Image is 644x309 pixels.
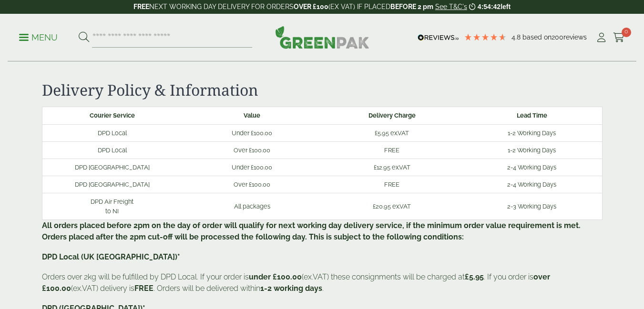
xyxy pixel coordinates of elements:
[42,107,182,124] th: Courier Service
[522,33,552,41] span: Based on
[260,284,322,293] b: 1-2 working days
[322,141,462,159] td: FREE
[42,124,182,141] td: DPD Local
[42,221,581,241] b: All orders placed before 2pm on the day of order will qualify for next working day delivery servi...
[42,271,603,294] p: Orders over 2kg will be fulfilled by DPD Local. If your order is (ex.VAT) these consignments will...
[622,28,631,37] span: 0
[42,272,550,293] b: over £100.00
[182,193,322,219] td: All packages
[595,33,607,42] i: My Account
[42,141,182,159] td: DPD Local
[322,107,462,124] th: Delivery Charge
[462,159,602,176] td: 2-4 Working Days
[390,3,433,10] strong: BEFORE 2 pm
[464,33,507,41] div: 4.79 Stars
[552,33,563,41] span: 200
[322,159,462,176] td: £12.95 ex.VAT
[465,272,484,281] b: £5.95
[133,3,149,10] strong: FREE
[19,32,58,43] p: Menu
[134,284,153,293] b: FREE
[42,176,182,193] td: DPD [GEOGRAPHIC_DATA]
[294,3,328,10] strong: OVER £100
[501,3,511,10] span: left
[322,124,462,141] td: £5.95 ex.VAT
[462,141,602,159] td: 1-2 Working Days
[42,159,182,176] td: DPD [GEOGRAPHIC_DATA]
[322,176,462,193] td: FREE
[322,193,462,219] td: £20.95 ex.VAT
[249,272,302,281] b: under £100.00
[182,176,322,193] td: Over £100.00
[462,107,602,124] th: Lead Time
[182,141,322,159] td: Over £100.00
[462,193,602,219] td: 2-3 Working Days
[435,3,467,10] a: See T&C's
[182,107,322,124] th: Value
[462,176,602,193] td: 2-4 Working Days
[613,30,625,45] a: 0
[462,124,602,141] td: 1-2 Working Days
[275,26,369,49] img: GreenPak Supplies
[511,33,522,41] span: 4.8
[613,33,625,42] i: Cart
[42,252,180,261] b: DPD Local (UK [GEOGRAPHIC_DATA])*
[563,33,587,41] span: reviews
[418,34,459,41] img: REVIEWS.io
[182,124,322,141] td: Under £100.00
[182,159,322,176] td: Under £100.00
[42,193,182,219] td: DPD Air Freight to NI
[19,32,58,41] a: Menu
[478,3,501,10] span: 4:54:42
[42,81,603,99] h2: Delivery Policy & Information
